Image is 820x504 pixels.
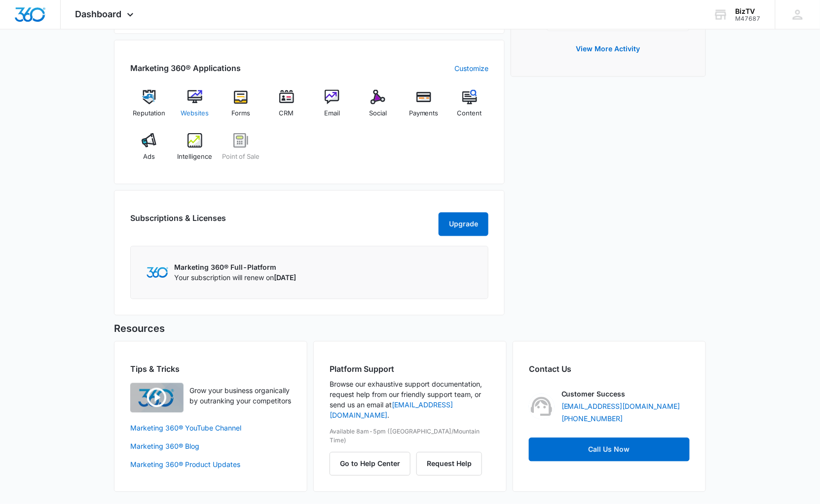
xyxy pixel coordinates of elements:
h5: Resources [114,322,706,336]
span: Websites [181,108,209,118]
h2: Tips & Tricks [130,363,291,375]
h2: Subscriptions & Licenses [130,213,226,232]
img: Quick Overview Video [130,383,184,413]
button: View More Activity [566,37,650,61]
span: [DATE] [274,274,296,282]
span: Content [457,108,482,118]
p: Available 8am-5pm ([GEOGRAPHIC_DATA]/Mountain Time) [330,428,490,445]
div: account id [736,15,761,22]
a: Intelligence [176,133,214,169]
p: Marketing 360® Full-Platform [174,262,296,273]
div: account name [736,7,761,15]
a: Point of Sale [222,133,260,169]
img: Marketing 360 Logo [147,267,168,278]
span: Dashboard [75,9,122,19]
a: Email [313,90,351,125]
button: Request Help [416,452,482,476]
span: CRM [279,108,294,118]
h2: Platform Support [330,363,490,375]
p: Your subscription will renew on [174,273,296,283]
h2: Marketing 360® Applications [130,62,241,74]
a: Social [359,90,397,125]
span: Payments [409,108,439,118]
a: Marketing 360® Product Updates [130,460,291,470]
span: Social [369,108,387,118]
p: Browse our exhaustive support documentation, request help from our friendly support team, or send... [330,379,490,421]
a: [EMAIL_ADDRESS][DOMAIN_NAME] [561,401,680,412]
h2: Contact Us [529,363,690,375]
a: Reputation [130,90,168,125]
a: [PHONE_NUMBER] [561,414,623,424]
p: Customer Success [561,389,626,399]
a: Go to Help Center [330,460,416,468]
span: Reputation [133,108,165,118]
a: CRM [267,90,305,125]
a: Marketing 360® YouTube Channel [130,423,291,433]
a: Content [450,90,488,125]
a: Marketing 360® Blog [130,441,291,452]
a: Customize [454,63,488,73]
a: Websites [176,90,214,125]
a: Payments [405,90,443,125]
button: Go to Help Center [330,452,410,476]
p: Grow your business organically by outranking your competitors [189,386,291,406]
span: Intelligence [178,152,213,162]
button: Upgrade [439,213,488,236]
a: Call Us Now [529,438,690,462]
span: Ads [143,152,155,162]
span: Email [324,108,340,118]
span: Point of Sale [222,152,260,162]
a: Request Help [416,460,482,468]
span: Forms [231,108,250,118]
a: Ads [130,133,168,169]
a: Forms [222,90,260,125]
img: Customer Success [529,394,555,420]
